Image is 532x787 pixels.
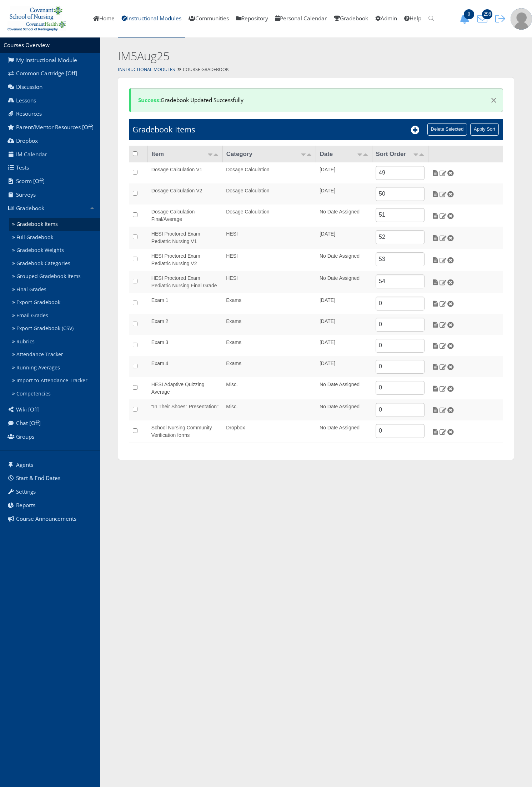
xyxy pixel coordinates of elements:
[9,387,100,400] a: Competencies
[439,301,447,307] img: Edit
[148,249,222,271] td: HESI Proctored Exam Pediatric Nursing V2
[475,14,493,24] button: 298
[316,293,372,314] td: [DATE]
[432,364,439,370] img: Grade
[447,213,454,219] img: Delete
[432,235,439,241] img: Grade
[222,377,316,399] td: Misc.
[9,231,100,244] a: Full Gradebook
[222,314,316,335] td: Exams
[439,385,447,392] img: Edit
[9,244,100,257] a: Gradebook Weights
[432,407,439,413] img: Grade
[9,335,100,348] a: Rubrics
[372,146,428,162] td: Sort Order
[411,126,420,134] i: Add New
[511,8,532,30] img: user-profile-default-picture.png
[148,205,222,227] td: Dosage Calculation Final/Average
[439,279,447,286] img: Edit
[222,399,316,420] td: Misc.
[316,162,372,183] td: [DATE]
[432,301,439,307] img: Grade
[447,170,454,176] img: Delete
[447,343,454,349] img: Delete
[9,218,100,231] a: Gradebook Items
[222,271,316,293] td: HESI
[148,335,222,356] td: Exam 3
[222,356,316,377] td: Exams
[439,257,447,263] img: Edit
[148,399,222,420] td: "In Their Shoes" Presentation"
[316,335,372,356] td: [DATE]
[148,146,222,162] td: Item
[447,385,454,392] img: Delete
[447,407,454,413] img: Delete
[432,279,439,286] img: Grade
[439,191,447,197] img: Edit
[447,235,454,241] img: Delete
[439,235,447,241] img: Edit
[439,170,447,176] img: Edit
[491,92,497,107] span: ×
[432,322,439,328] img: Grade
[222,205,316,227] td: Dosage Calculation
[316,146,372,162] td: Date
[222,162,316,183] td: Dosage Calculation
[222,249,316,271] td: HESI
[482,9,492,19] span: 298
[316,271,372,293] td: No Date Assigned
[148,183,222,205] td: Dosage Calculation V2
[457,14,475,24] button: 0
[222,335,316,356] td: Exams
[357,153,363,156] img: asc.png
[316,227,372,249] td: [DATE]
[100,65,532,75] div: Course Gradebook
[148,293,222,314] td: Exam 1
[148,271,222,293] td: HESI Proctored Exam Pediatric Nursing Final Grade
[447,364,454,370] img: Delete
[207,153,213,156] img: asc.png
[432,385,439,392] img: Grade
[432,429,439,435] img: Grade
[9,309,100,322] a: Email Grades
[222,183,316,205] td: Dosage Calculation
[316,249,372,271] td: No Date Assigned
[118,48,428,64] h2: IM5Aug25
[148,227,222,249] td: HESI Proctored Exam Pediatric Nursing V1
[148,356,222,377] td: Exam 4
[447,322,454,328] img: Delete
[9,270,100,283] a: Grouped Gradebook Items
[316,205,372,227] td: No Date Assigned
[316,183,372,205] td: [DATE]
[432,191,439,197] img: Grade
[222,293,316,314] td: Exams
[213,153,219,156] img: desc.png
[148,314,222,335] td: Exam 2
[447,191,454,197] img: Delete
[475,15,493,22] a: 298
[316,356,372,377] td: [DATE]
[4,41,50,49] a: Courses Overview
[470,123,499,136] input: Apply Sort
[483,95,497,106] button: Dismiss alert
[447,301,454,307] img: Delete
[316,377,372,399] td: No Date Assigned
[9,361,100,374] a: Running Averages
[316,420,372,443] td: No Date Assigned
[427,123,467,136] input: Delete Selected
[447,429,454,435] img: Delete
[439,322,447,328] img: Edit
[148,420,222,443] td: School Nursing Community Verification forms
[439,343,447,349] img: Edit
[138,96,161,104] strong: Success:
[222,146,316,162] td: Category
[447,257,454,263] img: Delete
[301,153,306,156] img: asc.png
[439,364,447,370] img: Edit
[439,213,447,219] img: Edit
[432,213,439,219] img: Grade
[363,153,368,156] img: desc.png
[464,9,474,19] span: 0
[129,88,503,112] div: Gradebook Updated Successfully
[9,257,100,270] a: Gradebook Categories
